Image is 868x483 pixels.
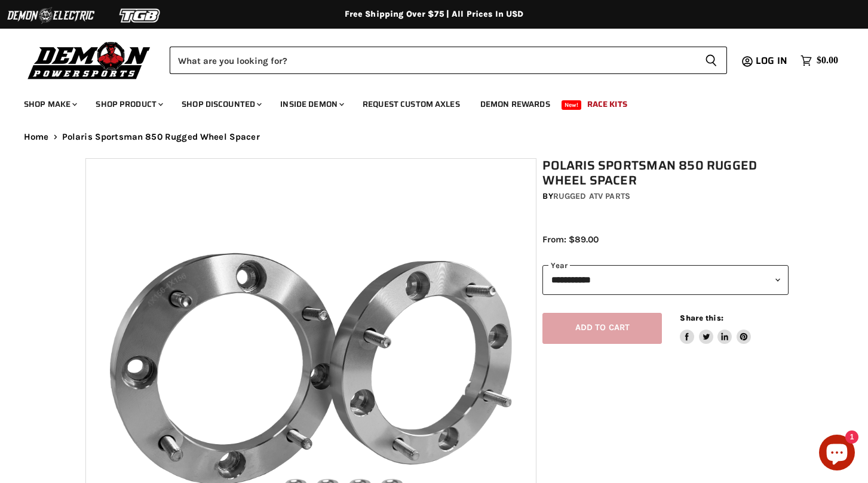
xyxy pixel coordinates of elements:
a: $0.00 [795,52,844,69]
a: Demon Rewards [471,92,559,116]
span: Log in [756,53,787,68]
span: $0.00 [817,55,838,66]
img: Demon Electric Logo 2 [6,4,96,27]
h1: Polaris Sportsman 850 Rugged Wheel Spacer [542,158,789,188]
select: year [542,265,789,294]
span: Polaris Sportsman 850 Rugged Wheel Spacer [62,132,260,142]
input: Search [170,47,695,74]
button: Search [695,47,727,74]
a: Shop Product [87,92,170,116]
a: Log in [750,56,795,66]
a: Shop Discounted [173,92,269,116]
a: Shop Make [15,92,84,116]
span: Share this: [680,313,723,322]
a: Rugged ATV Parts [553,191,630,201]
aside: Share this: [680,313,751,344]
inbox-online-store-chat: Shopify online store chat [815,435,858,473]
img: TGB Logo 2 [96,4,185,27]
ul: Main menu [15,87,835,116]
form: Product [170,47,727,74]
img: Demon Powersports [24,39,155,81]
div: by [542,190,789,203]
a: Request Custom Axles [354,92,469,116]
a: Inside Demon [271,92,351,116]
a: Race Kits [578,92,636,116]
a: Home [24,132,49,142]
span: New! [562,100,582,110]
span: From: $89.00 [542,234,599,245]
